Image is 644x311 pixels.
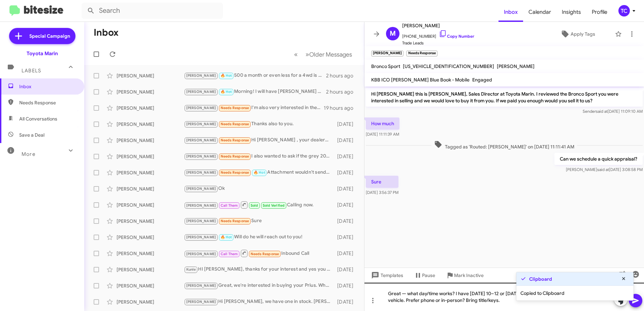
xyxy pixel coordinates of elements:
[117,202,184,208] div: [PERSON_NAME]
[305,50,309,59] span: »
[366,117,399,130] p: How much
[184,72,326,79] div: 500 a month or even less for a 4wd is very doable with a lease! Would you be interested in that?
[27,50,58,57] div: Toyota Marin
[19,115,57,122] span: All Conversations
[334,121,359,128] div: [DATE]
[186,252,216,256] span: [PERSON_NAME]
[117,299,184,305] div: [PERSON_NAME]
[586,269,618,281] span: Auto Fields
[184,217,334,225] div: Sure
[403,63,494,69] span: [US_VEHICLE_IDENTIFICATION_NUMBER]
[422,269,435,281] span: Pause
[221,122,249,126] span: Needs Response
[326,89,359,95] div: 2 hours ago
[529,276,552,282] strong: Clipboard
[326,72,359,79] div: 2 hours ago
[186,122,216,126] span: [PERSON_NAME]
[117,153,184,160] div: [PERSON_NAME]
[221,138,249,142] span: Needs Response
[439,34,474,39] a: Copy Number
[571,28,595,40] span: Apply Tags
[184,282,334,289] div: Great, we're interested in buying your Prius. When can you bring it this week for a quick, no-obl...
[117,169,184,176] div: [PERSON_NAME]
[334,234,359,241] div: [DATE]
[117,266,184,273] div: [PERSON_NAME]
[186,138,216,142] span: [PERSON_NAME]
[334,218,359,224] div: [DATE]
[221,219,249,223] span: Needs Response
[597,167,609,172] span: said at
[117,218,184,224] div: [PERSON_NAME]
[221,106,249,110] span: Needs Response
[334,137,359,144] div: [DATE]
[581,269,624,281] button: Auto Fields
[184,169,334,176] div: Attachment wouldn't send. Here's the VIN: [US_VEHICLE_IDENTIFICATION_NUMBER]
[371,50,404,57] small: [PERSON_NAME]
[334,266,359,273] div: [DATE]
[251,203,258,208] span: Sold
[364,269,409,281] button: Templates
[556,2,586,22] a: Insights
[117,282,184,289] div: [PERSON_NAME]
[186,300,216,304] span: [PERSON_NAME]
[117,105,184,111] div: [PERSON_NAME]
[406,50,437,57] small: Needs Response
[390,28,396,39] span: M
[263,203,285,208] span: Sold Verified
[251,252,279,256] span: Needs Response
[117,185,184,192] div: [PERSON_NAME]
[294,50,298,59] span: «
[221,73,232,78] span: 🔥 Hot
[583,109,643,114] span: Sender [DATE] 11:09:10 AM
[309,51,352,58] span: Older Messages
[497,63,535,69] span: [PERSON_NAME]
[334,282,359,289] div: [DATE]
[334,153,359,160] div: [DATE]
[19,83,76,90] span: Inbox
[186,283,216,288] span: [PERSON_NAME]
[186,203,216,208] span: [PERSON_NAME]
[586,2,613,22] a: Profile
[566,167,643,172] span: [PERSON_NAME] [DATE] 3:08:58 PM
[334,202,359,208] div: [DATE]
[186,73,216,78] span: [PERSON_NAME]
[618,5,630,16] div: TC
[82,3,223,19] input: Search
[402,22,474,30] span: [PERSON_NAME]
[370,269,403,281] span: Templates
[186,186,216,191] span: [PERSON_NAME]
[22,151,35,157] span: More
[186,154,216,159] span: [PERSON_NAME]
[221,252,238,256] span: Call Them
[117,72,184,79] div: [PERSON_NAME]
[186,219,216,223] span: [PERSON_NAME]
[366,176,398,188] p: Sure
[543,28,612,40] button: Apply Tags
[613,5,637,16] button: TC
[184,201,334,209] div: Calling now.
[186,267,196,272] span: Kunle
[94,27,119,38] h1: Inbox
[221,235,232,239] span: 🔥 Hot
[186,170,216,175] span: [PERSON_NAME]
[184,104,324,112] div: I'm also very interested in the BZ4x do u have any available and what is starting price?
[19,99,76,106] span: Needs Response
[523,2,556,22] span: Calendar
[184,249,334,257] div: Inbound Call
[221,170,249,175] span: Needs Response
[409,269,441,281] button: Pause
[402,30,474,40] span: [PHONE_NUMBER]
[184,185,334,193] div: Ok
[290,47,302,61] button: Previous
[29,33,70,39] span: Special Campaign
[184,298,334,306] div: Hi [PERSON_NAME], we have one in stock. [PERSON_NAME] from my sales team will reach out to you wi...
[184,88,326,96] div: Morning! I will have [PERSON_NAME] reach out [DATE] to answer any of your questions!
[184,152,334,160] div: I also wanted to ask if the grey 2020 Prius prime is cloth interior
[454,269,484,281] span: Mark Inactive
[472,77,492,83] span: Engaged
[334,185,359,192] div: [DATE]
[117,121,184,128] div: [PERSON_NAME]
[117,234,184,241] div: [PERSON_NAME]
